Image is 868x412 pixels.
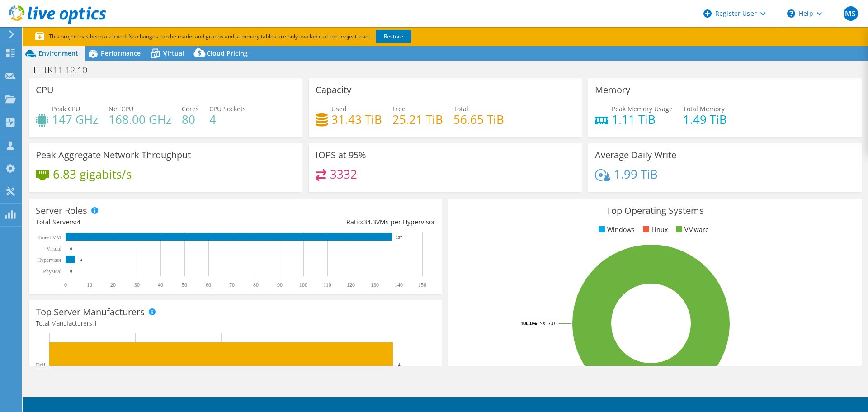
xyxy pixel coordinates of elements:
[520,320,537,327] tspan: 100.0%
[163,49,184,57] span: Virtual
[316,85,351,95] h3: Capacity
[453,114,504,124] h4: 56.65 TiB
[52,104,80,113] span: Peak CPU
[595,150,676,160] h3: Average Daily Write
[455,206,855,216] h3: Top Operating Systems
[36,362,45,368] text: Dell
[844,6,858,21] span: MS
[392,104,406,113] span: Free
[37,257,61,263] text: Hypervisor
[36,85,54,95] h3: CPU
[674,225,709,235] li: VMware
[53,169,132,179] h4: 6.83 gigabits/s
[108,114,171,124] h4: 168.00 GHz
[614,169,658,179] h4: 1.99 TiB
[77,218,80,226] span: 4
[330,169,357,179] h4: 3332
[207,49,248,57] span: Cloud Pricing
[537,320,555,327] tspan: ESXi 7.0
[36,217,236,227] div: Total Servers:
[36,307,145,317] h3: Top Server Manufacturers
[70,269,72,274] text: 0
[209,114,246,124] h4: 4
[35,32,478,42] p: This project has been archived. No changes can be made, and graphs and summary tables are only av...
[299,282,307,288] text: 100
[392,114,443,124] h4: 25.21 TiB
[612,114,673,124] h4: 1.11 TiB
[64,282,67,288] text: 0
[206,282,211,288] text: 60
[70,246,72,251] text: 0
[396,235,402,240] text: 137
[182,282,187,288] text: 50
[101,49,141,57] span: Performance
[52,114,98,124] h4: 147 GHz
[595,85,630,95] h3: Memory
[182,104,199,113] span: Cores
[134,282,140,288] text: 30
[108,104,133,113] span: Net CPU
[80,258,82,262] text: 4
[36,150,191,160] h3: Peak Aggregate Network Throughput
[36,318,435,328] h4: Total Manufacturers:
[38,234,61,241] text: Guest VM
[29,65,101,75] h1: IT-TK11 12.10
[363,218,376,226] span: 34.3
[36,206,87,216] h3: Server Roles
[94,319,97,327] span: 1
[236,217,435,227] div: Ratio: VMs per Hypervisor
[376,30,411,43] a: Restore
[371,282,379,288] text: 130
[347,282,355,288] text: 120
[47,246,62,252] text: Virtual
[323,282,331,288] text: 110
[38,49,78,57] span: Environment
[453,104,468,113] span: Total
[395,282,403,288] text: 140
[253,282,259,288] text: 80
[398,362,401,367] text: 4
[418,282,426,288] text: 150
[43,268,61,275] text: Physical
[683,114,727,124] h4: 1.49 TiB
[110,282,116,288] text: 20
[158,282,163,288] text: 40
[612,104,673,113] span: Peak Memory Usage
[316,150,366,160] h3: IOPS at 95%
[331,114,382,124] h4: 31.43 TiB
[596,225,635,235] li: Windows
[331,104,347,113] span: Used
[209,104,246,113] span: CPU Sockets
[683,104,725,113] span: Total Memory
[787,9,795,18] svg: \n
[277,282,283,288] text: 90
[641,225,668,235] li: Linux
[229,282,235,288] text: 70
[87,282,92,288] text: 10
[182,114,199,124] h4: 80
